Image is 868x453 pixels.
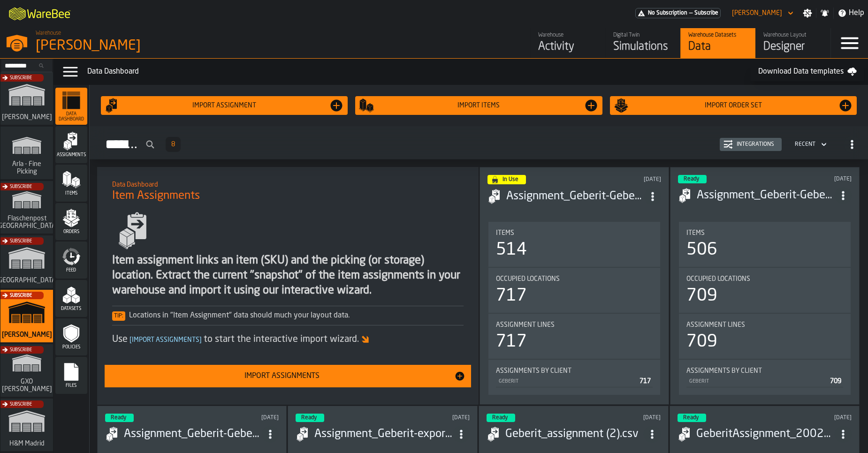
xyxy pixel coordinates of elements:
[55,126,87,164] li: menu Assignments
[696,427,835,442] h3: GeberitAssignment_200225.csv
[101,96,348,115] button: button-Import assignment
[763,39,823,54] div: Designer
[314,427,453,442] h3: Assignment_Geberit-export_[DATE].csv-2025-04-08
[594,176,661,183] div: Updated: 5/26/2025, 4:46:23 PM Created: 5/26/2025, 4:46:16 PM
[538,39,598,54] div: Activity
[694,10,718,16] span: Subscribe
[36,30,61,37] span: Warehouse
[610,96,857,115] button: button-Import Order Set
[112,179,464,189] h2: Sub Title
[830,378,841,385] span: 709
[55,203,87,241] li: menu Orders
[10,184,32,189] span: Subscribe
[36,38,289,54] div: [PERSON_NAME]
[496,287,527,305] div: 717
[530,28,605,58] a: link-to-/wh/i/1653e8cc-126b-480f-9c47-e01e76aa4a88/feed/
[688,39,748,54] div: Data
[505,427,644,442] h3: Geberit_assignment (2).csv
[301,415,317,421] span: Ready
[87,66,751,77] div: Data Dashboard
[128,337,204,343] span: Import Assignments
[679,360,851,395] div: stat-Assignments by Client
[679,268,851,313] div: stat-Occupied Locations
[57,62,84,81] label: button-toggle-Data Menu
[207,415,279,421] div: Updated: 4/8/2025, 3:22:36 PM Created: 4/1/2025, 8:50:30 AM
[10,75,32,81] span: Subscribe
[112,189,200,204] span: Item Assignments
[0,127,53,181] a: link-to-/wh/i/48cbecf7-1ea2-4bc9-a439-03d5b66e1a58/simulations
[684,176,699,182] span: Ready
[55,152,87,158] span: Assignments
[605,28,680,58] a: link-to-/wh/i/1653e8cc-126b-480f-9c47-e01e76aa4a88/simulations
[686,275,843,283] div: Title
[488,222,660,267] div: stat-Items
[686,367,843,375] div: Title
[55,191,87,196] span: Items
[0,290,53,344] a: link-to-/wh/i/1653e8cc-126b-480f-9c47-e01e76aa4a88/simulations
[0,72,53,127] a: link-to-/wh/i/72fe6713-8242-4c3c-8adf-5d67388ea6d5/simulations
[763,32,823,38] div: Warehouse Layout
[613,39,673,54] div: Simulations
[686,321,843,329] div: Title
[751,62,864,81] a: Download Data templates
[496,321,653,329] div: Title
[686,321,745,329] span: Assignment lines
[834,8,868,19] label: button-toggle-Help
[831,28,868,58] label: button-toggle-Menu
[112,310,464,321] div: Locations in "Item Assignment" data should much your layout data.
[496,229,653,237] div: Title
[496,367,571,375] span: Assignments by Client
[111,415,126,421] span: Ready
[55,345,87,350] span: Policies
[0,235,53,290] a: link-to-/wh/i/b5402f52-ce28-4f27-b3d4-5c6d76174849/simulations
[124,427,262,442] h3: Assignment_Geberit-Geberit_assignment (2).csv-2025-04-01
[492,415,508,421] span: Ready
[780,415,852,421] div: Updated: 2/20/2025, 4:38:27 PM Created: 2/20/2025, 4:38:20 PM
[686,241,717,259] div: 506
[374,102,584,109] div: Import Items
[697,188,835,203] div: Assignment_Geberit-Geberit_assignment.csv-2025-05-08
[496,375,653,387] div: StatList-item-GEBERIT
[679,222,851,267] div: stat-Items
[55,112,87,122] span: Data Dashboard
[498,378,636,385] div: GEBERIT
[10,402,32,407] span: Subscribe
[678,414,706,422] div: status-3 2
[105,414,134,422] div: status-3 2
[199,337,202,343] span: ]
[635,8,721,18] a: link-to-/wh/i/1653e8cc-126b-480f-9c47-e01e76aa4a88/pricing/
[538,32,598,38] div: Warehouse
[496,229,514,237] span: Items
[105,174,472,208] div: title-Item Assignments
[55,306,87,311] span: Datasets
[686,229,843,237] div: Title
[105,365,472,387] button: button-Import Assignments
[55,88,87,125] li: menu Data Dashboard
[488,268,660,313] div: stat-Occupied Locations
[688,32,748,38] div: Warehouse Datasets
[720,138,782,151] button: button-Integrations
[488,314,660,359] div: stat-Assignment lines
[689,10,693,16] span: —
[120,102,329,109] div: Import assignment
[640,378,651,385] span: 717
[780,176,852,182] div: Updated: 5/8/2025, 4:01:44 PM Created: 5/8/2025, 4:01:36 PM
[496,275,560,283] span: Occupied Locations
[171,141,175,148] span: 8
[296,414,324,422] div: status-3 2
[849,8,864,19] span: Help
[816,8,833,18] label: button-toggle-Notifications
[678,175,707,183] div: status-3 2
[635,8,721,18] div: Menu Subscription
[55,357,87,394] li: menu Files
[314,427,453,442] div: Assignment_Geberit-export_2025-04-08.csv-2025-04-08
[496,241,527,259] div: 514
[355,96,602,115] button: button-Import Items
[110,370,455,382] div: Import Assignments
[55,383,87,388] span: Files
[496,275,653,283] div: Title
